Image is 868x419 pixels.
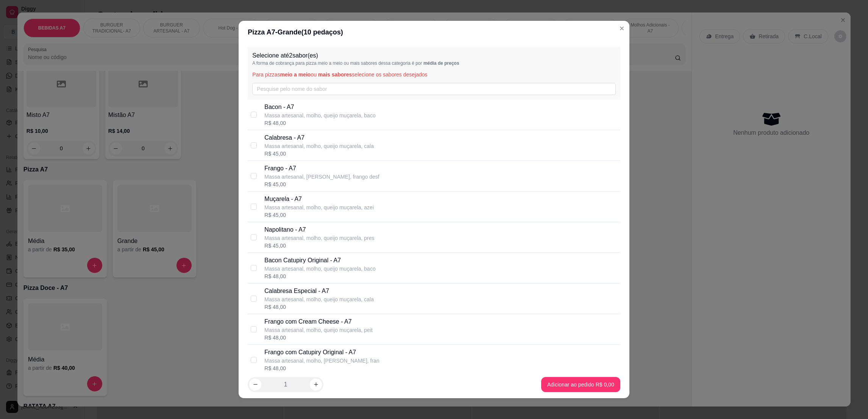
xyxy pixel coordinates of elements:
[264,234,374,242] p: Massa artesanal, molho, queijo muçarela, pres
[264,317,373,326] p: Frango com Cream Cheese - A7
[264,225,374,234] p: Napolitano - A7
[423,61,459,66] span: média de preços
[541,377,620,392] button: Adicionar ao pedido R$ 0,00
[318,72,352,78] span: mais sabores
[264,256,375,265] p: Bacon Catupiry Original - A7
[264,173,379,181] p: Massa artesanal, [PERSON_NAME], frango desf
[264,287,374,296] p: Calabresa Especial - A7
[280,72,311,78] span: meio a meio
[616,22,628,34] button: Close
[248,27,620,37] div: Pizza A7 - Grande ( 10 pedaços)
[264,181,379,188] div: R$ 45,00
[252,71,615,78] p: Para pizzas ou selecione os sabores desejados
[264,150,374,157] div: R$ 45,00
[264,348,379,357] p: Frango com Catupiry Original - A7
[264,265,375,273] p: Massa artesanal, molho, queijo muçarela, baco
[264,303,374,311] div: R$ 48,00
[264,242,374,249] div: R$ 45,00
[252,51,615,60] p: Selecione até 2 sabor(es)
[264,204,374,211] p: Massa artesanal, molho, queijo muçarela, azei
[284,380,287,389] p: 1
[264,364,379,372] div: R$ 48,00
[264,164,379,173] p: Frango - A7
[264,357,379,364] p: Massa artesanal, molho, [PERSON_NAME], fran
[252,83,615,95] input: Pesquise pelo nome do sabor
[264,296,374,303] p: Massa artesanal, molho, queijo muçarela, cala
[264,112,375,119] p: Massa artesanal, molho, queijo muçarela, baco
[264,133,374,142] p: Calabresa - A7
[264,334,373,341] div: R$ 48,00
[264,195,374,204] p: Muçarela - A7
[264,103,375,112] p: Bacon - A7
[264,326,373,334] p: Massa artesanal, molho, queijo muçarela, peit
[264,211,374,219] div: R$ 45,00
[264,142,374,150] p: Massa artesanal, molho, queijo muçarela, cala
[252,60,615,66] p: A forma de cobrança para pizza meio a meio ou mais sabores dessa categoria é por
[310,379,322,391] button: increase-product-quantity
[249,379,261,391] button: decrease-product-quantity
[264,119,375,127] div: R$ 48,00
[264,273,375,280] div: R$ 48,00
